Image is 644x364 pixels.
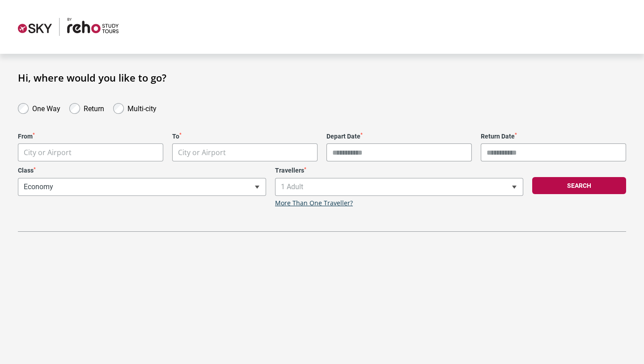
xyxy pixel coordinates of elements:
label: Depart Date [326,133,472,140]
label: Travellers [275,167,523,174]
span: City or Airport [178,147,226,157]
label: To [172,133,318,140]
span: Economy [18,178,266,195]
span: 1 Adult [275,178,523,195]
label: Class [18,167,266,174]
span: City or Airport [24,147,72,157]
label: From [18,133,163,140]
span: City or Airport [18,144,163,161]
span: 1 Adult [275,178,523,196]
span: City or Airport [173,144,317,161]
button: Search [532,177,626,194]
span: City or Airport [172,143,318,161]
a: More Than One Traveller? [275,199,353,207]
label: One Way [32,102,60,113]
h1: Hi, where would you like to go? [18,72,626,83]
label: Return [84,102,104,113]
label: Return Date [481,133,626,140]
label: Multi-city [127,102,157,113]
span: Economy [18,178,266,196]
span: City or Airport [18,143,163,161]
